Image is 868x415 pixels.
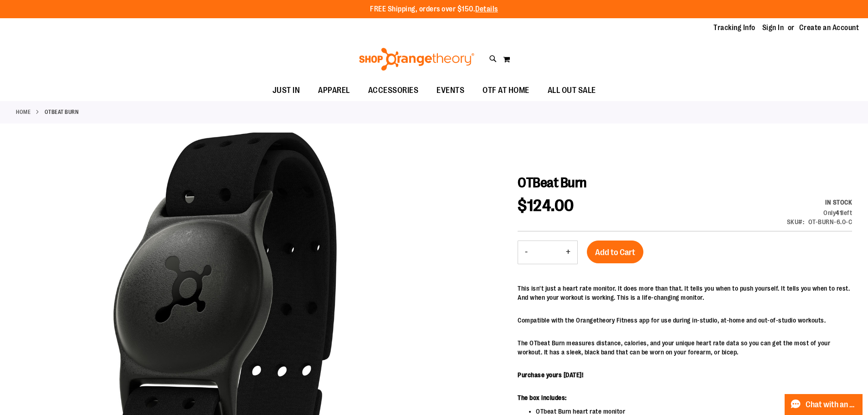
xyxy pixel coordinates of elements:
[534,241,559,263] input: Product quantity
[559,241,577,264] button: Increase product quantity
[785,394,863,415] button: Chat with an Expert
[518,284,852,302] p: This isn't just a heart rate monitor. It does more than that. It tells you when to push yourself....
[518,394,567,401] b: The box includes:
[806,400,857,409] span: Chat with an Expert
[808,217,853,226] div: OT-BURN-6.0-C
[787,218,805,225] strong: SKU
[548,80,596,101] span: ALL OUT SALE
[518,371,583,379] b: Purchase yours [DATE]!
[518,316,852,325] p: Compatible with the Orangetheory Fitness app for use during in-studio, at-home and out-of-studio ...
[368,80,419,101] span: ACCESSORIES
[370,4,498,15] p: FREE Shipping, orders over $150.
[358,48,476,71] img: Shop Orangetheory
[762,23,784,33] a: Sign In
[714,23,755,33] a: Tracking Info
[825,199,852,206] span: In stock
[836,209,842,216] strong: 41
[483,80,529,101] span: OTF AT HOME
[787,208,853,217] div: Only 41 left
[787,198,853,207] div: Availability
[475,5,498,13] a: Details
[518,241,534,264] button: Decrease product quantity
[587,241,643,263] button: Add to Cart
[518,338,852,357] p: The OTbeat Burn measures distance, calories, and your unique heart rate data so you can get the m...
[45,108,79,116] strong: OTBeat Burn
[318,80,350,101] span: APPAREL
[595,247,635,257] span: Add to Cart
[16,108,31,116] a: Home
[272,80,300,101] span: JUST IN
[518,175,587,190] span: OTBeat Burn
[518,196,574,215] span: $124.00
[799,23,859,33] a: Create an Account
[437,80,464,101] span: EVENTS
